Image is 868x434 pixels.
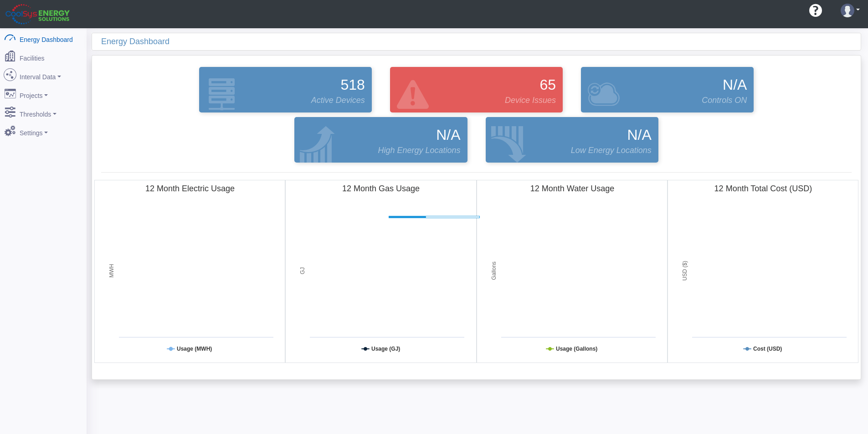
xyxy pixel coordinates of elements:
[342,184,420,193] tspan: 12 Month Gas Usage
[714,184,812,193] tspan: 12 Month Total Cost (USD)
[702,94,747,107] span: Controls ON
[299,267,306,274] tspan: GJ
[311,94,365,107] span: Active Devices
[190,65,381,115] div: Devices that are actively reporting data.
[723,74,747,96] span: N/A
[177,346,212,352] tspan: Usage (MWH)
[540,74,556,96] span: 65
[753,346,782,352] tspan: Cost (USD)
[841,4,854,17] img: user-3.svg
[371,346,400,352] tspan: Usage (GJ)
[491,261,497,280] tspan: Gallons
[378,144,460,157] span: High Energy Locations
[381,65,572,115] div: Devices that are active and configured but are in an error state.
[101,33,861,50] div: Energy Dashboard
[197,67,374,112] a: 518 Active Devices
[340,74,365,96] span: 518
[556,346,597,352] tspan: Usage (Gallons)
[627,124,651,146] span: N/A
[145,184,235,193] tspan: 12 Month Electric Usage
[108,264,115,278] tspan: MWH
[571,144,652,157] span: Low Energy Locations
[530,184,614,193] tspan: 12 Month Water Usage
[682,261,688,281] tspan: USD ($)
[505,94,556,107] span: Device Issues
[436,124,460,146] span: N/A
